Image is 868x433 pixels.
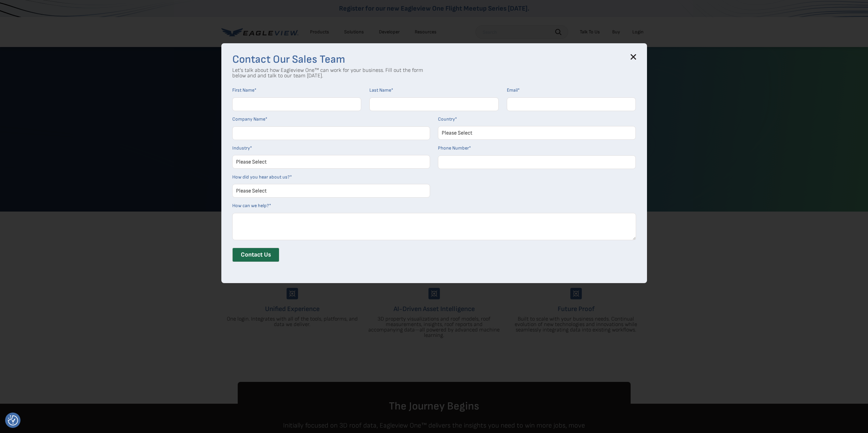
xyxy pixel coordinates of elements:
[8,415,18,426] img: Revisit consent button
[438,116,455,122] span: Country
[232,87,254,93] span: First Name
[232,54,636,65] h3: Contact Our Sales Team
[232,68,423,79] p: Let's talk about how Eagleview One™ can work for your business. Fill out the form below and and t...
[438,145,469,151] span: Phone Number
[369,87,391,93] span: Last Name
[232,248,279,262] input: Contact Us
[507,87,518,93] span: Email
[232,145,250,151] span: Industry
[232,116,265,122] span: Company Name
[8,415,18,426] button: Consent Preferences
[232,203,269,208] span: How can we help?
[232,174,290,180] span: How did you hear about us?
